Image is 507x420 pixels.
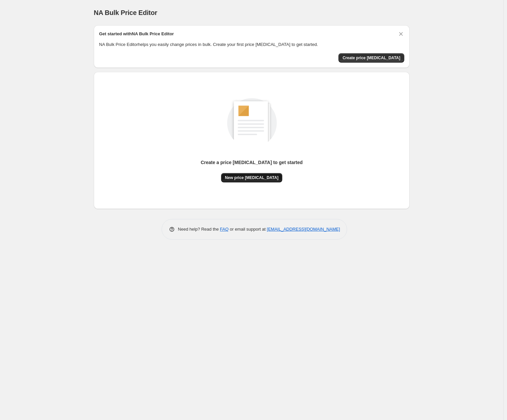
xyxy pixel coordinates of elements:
[220,227,229,232] a: FAQ
[342,55,400,61] span: Create price [MEDICAL_DATA]
[94,9,157,16] span: NA Bulk Price Editor
[225,175,279,180] span: New price [MEDICAL_DATA]
[398,31,404,37] button: Dismiss card
[178,227,220,232] span: Need help? Read the
[99,31,174,37] h2: Get started with NA Bulk Price Editor
[201,159,303,166] p: Create a price [MEDICAL_DATA] to get started
[229,227,267,232] span: or email support at
[338,53,404,63] button: Create price change job
[221,173,283,182] button: New price [MEDICAL_DATA]
[99,41,404,48] p: NA Bulk Price Editor helps you easily change prices in bulk. Create your first price [MEDICAL_DAT...
[267,227,340,232] a: [EMAIL_ADDRESS][DOMAIN_NAME]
